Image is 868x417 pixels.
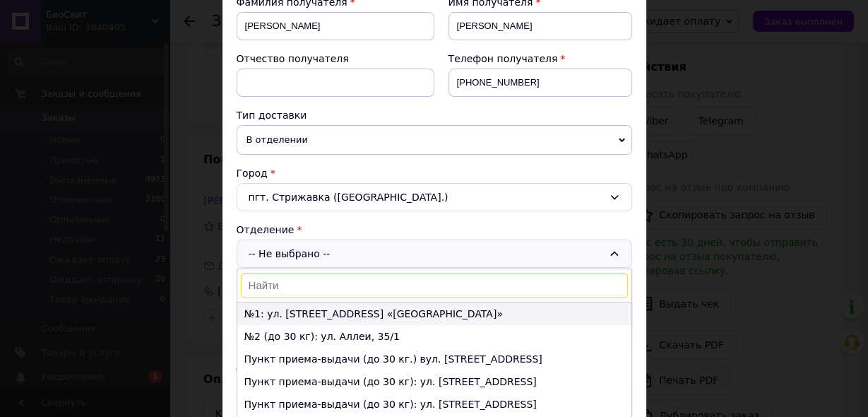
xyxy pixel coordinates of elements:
div: пгт. Стрижавка ([GEOGRAPHIC_DATA].) [237,183,632,211]
li: Пункт приема-выдачи (до 30 кг.) вул. [STREET_ADDRESS] [237,348,631,370]
div: Город [237,166,632,180]
div: Отделение [237,223,632,237]
div: -- Не выбрано -- [237,240,632,268]
span: Отчество получателя [237,53,349,64]
span: Телефон получателя [448,53,558,64]
span: В отделении [237,125,632,155]
input: +380 [448,69,632,97]
li: Пункт приема-выдачи (до 30 кг): ул. [STREET_ADDRESS] [237,370,631,393]
li: №1: ул. [STREET_ADDRESS] «[GEOGRAPHIC_DATA]» [237,303,631,325]
li: №2 (до 30 кг): ул. Аллеи, 35/1 [237,325,631,348]
li: Пункт приема-выдачи (до 30 кг): ул. [STREET_ADDRESS] [237,393,631,416]
input: Найти [241,273,628,298]
span: Тип доставки [237,110,307,121]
